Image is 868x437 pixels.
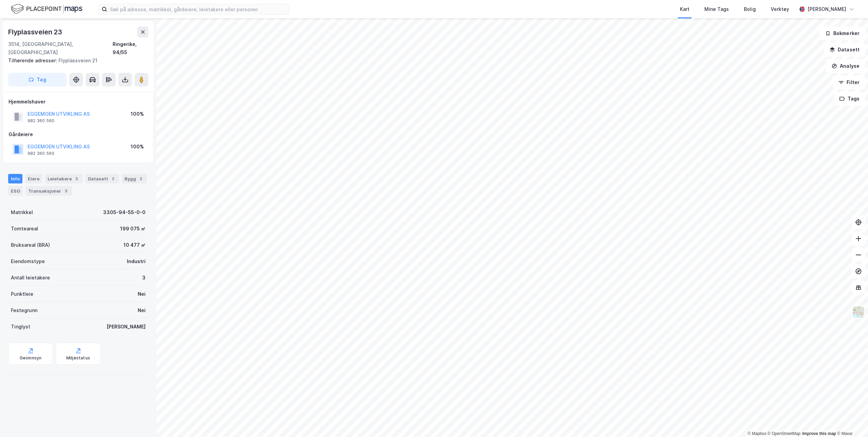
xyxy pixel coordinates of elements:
a: Improve this map [802,431,836,436]
input: Søk på adresse, matrikkel, gårdeiere, leietakere eller personer [107,4,289,14]
div: Geoinnsyn [20,355,42,361]
div: 982 360 560 [28,151,54,156]
div: 2 [110,175,116,182]
div: Ringerike, 94/55 [113,40,148,56]
div: ESG [8,186,23,196]
div: Mine Tags [704,5,729,13]
div: Bygg [122,174,147,183]
div: Flyplassveien 21 [8,56,143,65]
div: 982 360 560 [28,118,54,124]
div: Tomteareal [11,225,38,233]
div: Transaksjoner [26,186,72,196]
img: logo.f888ab2527a4732fd821a326f86c7f29.svg [11,3,82,15]
div: Leietakere [45,174,83,183]
div: Verktøy [771,5,789,13]
button: Bokmerker [819,27,865,40]
div: 3514, [GEOGRAPHIC_DATA], [GEOGRAPHIC_DATA] [8,40,113,56]
img: Z [852,306,865,319]
div: [PERSON_NAME] [807,5,846,13]
div: 199 075 ㎡ [120,225,146,233]
div: Kart [680,5,689,13]
div: Nei [138,290,146,298]
div: Punktleie [11,290,33,298]
div: Nei [138,306,146,314]
div: 3 [63,188,69,194]
div: Datasett [85,174,119,183]
iframe: Chat Widget [834,404,868,437]
div: Eiere [25,174,42,183]
div: Industri [127,257,146,265]
a: Mapbox [748,431,766,436]
div: Bolig [744,5,756,13]
div: 100% [131,110,144,118]
div: Eiendomstype [11,257,45,265]
button: Tags [834,92,865,106]
span: Tilhørende adresser: [8,58,59,63]
a: OpenStreetMap [768,431,801,436]
div: 10 477 ㎡ [123,241,146,249]
button: Datasett [824,43,865,56]
div: Flyplassveien 23 [8,27,64,37]
div: 3 [142,274,146,282]
div: Hjemmelshaver [9,98,148,106]
div: Gårdeiere [9,130,148,139]
div: Miljøstatus [66,355,90,361]
div: 2 [137,175,144,182]
div: 3305-94-55-0-0 [103,208,146,216]
div: 100% [131,143,144,151]
div: Matrikkel [11,208,33,216]
div: 3 [73,175,80,182]
div: Bruksareal (BRA) [11,241,50,249]
div: Festegrunn [11,306,37,314]
div: Tinglyst [11,323,30,331]
button: Filter [833,76,865,89]
button: Analyse [826,59,865,73]
button: Tag [8,73,67,86]
div: Antall leietakere [11,274,50,282]
div: [PERSON_NAME] [106,323,146,331]
div: Info [8,174,22,183]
